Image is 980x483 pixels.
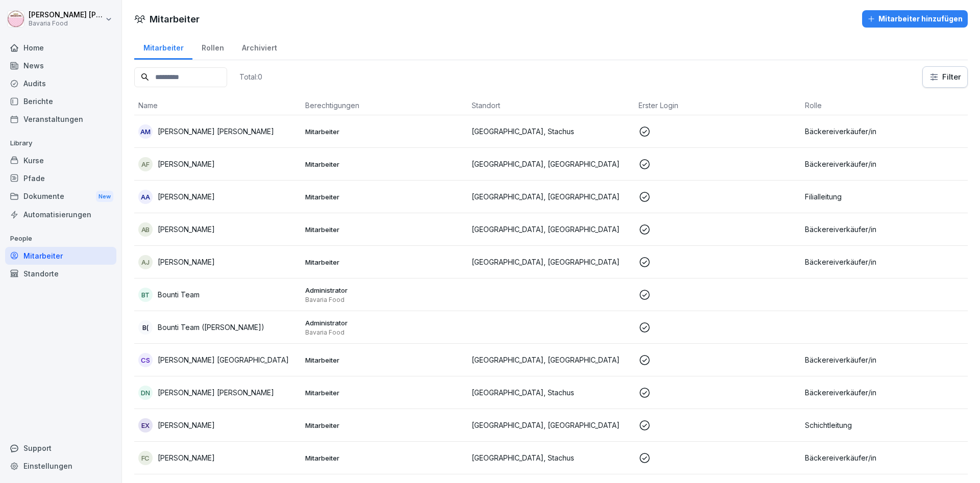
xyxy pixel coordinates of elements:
p: Mitarbeiter [305,127,464,136]
div: AM [138,124,153,139]
p: Administrator [305,286,464,295]
p: Schichtleitung [805,420,964,430]
p: Bounti Team ([PERSON_NAME]) [158,322,264,333]
a: Archiviert [233,34,286,60]
p: Mitarbeiter [305,160,464,169]
p: Bäckereiverkäufer/in [805,387,964,398]
a: Pfade [5,169,116,187]
a: Home [5,39,116,57]
p: [PERSON_NAME] [PERSON_NAME] [158,126,274,137]
div: New [96,191,113,202]
div: Support [5,439,116,457]
p: Mitarbeiter [305,225,464,234]
div: B( [138,320,153,335]
p: [GEOGRAPHIC_DATA], [GEOGRAPHIC_DATA] [472,257,630,267]
th: Name [134,96,301,115]
p: Mitarbeiter [305,453,464,463]
p: Library [5,135,116,151]
div: DN [138,386,153,400]
a: Automatisierungen [5,206,116,223]
a: Mitarbeiter [5,247,116,265]
p: [PERSON_NAME] [158,452,215,463]
p: Bäckereiverkäufer/in [805,452,964,463]
p: Mitarbeiter [305,421,464,430]
p: Bäckereiverkäufer/in [805,224,964,235]
p: People [5,231,116,247]
div: BT [138,288,153,302]
p: Bavaria Food [305,328,464,337]
div: Dokumente [5,187,116,206]
p: [PERSON_NAME] [GEOGRAPHIC_DATA] [158,354,289,365]
a: Berichte [5,92,116,110]
p: Bäckereiverkäufer/in [805,126,964,137]
button: Mitarbeiter hinzufügen [862,10,968,28]
a: Kurse [5,151,116,169]
p: [GEOGRAPHIC_DATA], Stachus [472,452,630,463]
a: DokumenteNew [5,187,116,206]
p: [PERSON_NAME] [158,159,215,169]
p: [GEOGRAPHIC_DATA], [GEOGRAPHIC_DATA] [472,420,630,430]
button: Filter [923,67,967,87]
div: Mitarbeiter hinzufügen [867,13,963,24]
a: Mitarbeiter [134,34,192,60]
p: Mitarbeiter [305,388,464,397]
h1: Mitarbeiter [150,12,200,26]
div: Filter [929,72,961,82]
p: [PERSON_NAME] [158,257,215,267]
p: Mitarbeiter [305,355,464,365]
div: AJ [138,255,153,269]
div: AB [138,222,153,237]
p: Total: 0 [239,72,262,82]
th: Erster Login [634,96,801,115]
th: Rolle [801,96,968,115]
p: [PERSON_NAME] [158,420,215,430]
div: EX [138,418,153,433]
p: Mitarbeiter [305,258,464,267]
p: [PERSON_NAME] [158,191,215,202]
p: [PERSON_NAME] [158,224,215,235]
div: CS [138,353,153,367]
th: Berechtigungen [301,96,468,115]
p: [GEOGRAPHIC_DATA], [GEOGRAPHIC_DATA] [472,191,630,202]
a: Standorte [5,265,116,283]
a: Einstellungen [5,457,116,475]
p: [GEOGRAPHIC_DATA], Stachus [472,387,630,398]
p: [GEOGRAPHIC_DATA], [GEOGRAPHIC_DATA] [472,224,630,235]
a: Rollen [192,34,233,60]
p: [PERSON_NAME] [PERSON_NAME] [29,11,103,19]
p: [GEOGRAPHIC_DATA], [GEOGRAPHIC_DATA] [472,159,630,169]
a: News [5,57,116,74]
p: Bäckereiverkäufer/in [805,159,964,169]
a: Veranstaltungen [5,110,116,128]
div: AF [138,157,153,171]
p: Mitarbeiter [305,192,464,201]
p: Bavaria Food [305,296,464,304]
div: FC [138,451,153,465]
p: Bäckereiverkäufer/in [805,257,964,267]
p: Bavaria Food [29,20,103,27]
div: AA [138,190,153,204]
p: Administrator [305,318,464,327]
p: [GEOGRAPHIC_DATA], [GEOGRAPHIC_DATA] [472,354,630,365]
p: [PERSON_NAME] [PERSON_NAME] [158,387,274,398]
a: Audits [5,74,116,92]
th: Standort [468,96,634,115]
p: [GEOGRAPHIC_DATA], Stachus [472,126,630,137]
p: Bäckereiverkäufer/in [805,354,964,365]
p: Bounti Team [158,289,200,300]
p: Filialleitung [805,191,964,202]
